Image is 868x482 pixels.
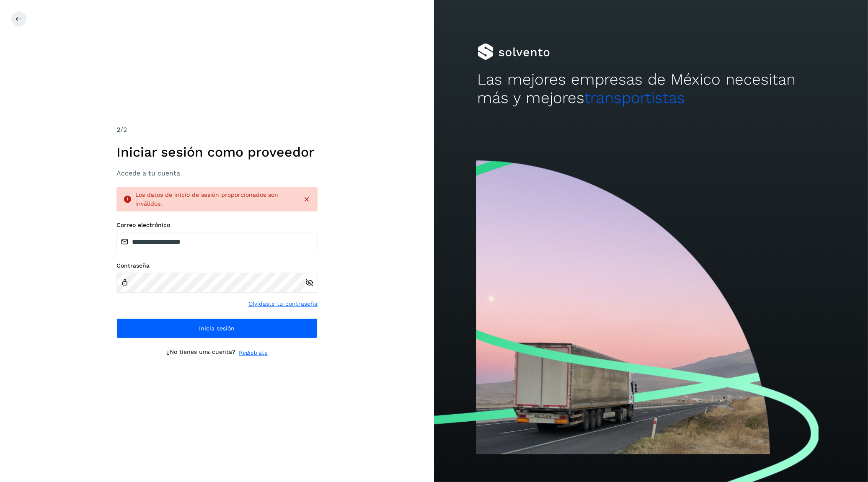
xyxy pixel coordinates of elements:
h3: Accede a tu cuenta [116,169,318,177]
button: Inicia sesión [116,318,318,338]
a: Regístrate [239,348,268,357]
div: Los datos de inicio de sesión proporcionados son inválidos. [135,191,296,208]
div: /2 [116,125,318,135]
span: 2 [116,126,120,134]
p: ¿No tienes una cuenta? [166,348,235,357]
h1: Iniciar sesión como proveedor [116,144,318,160]
span: Inicia sesión [199,325,235,331]
h2: Las mejores empresas de México necesitan más y mejores [478,70,825,108]
label: Contraseña [116,262,318,269]
label: Correo electrónico [116,222,318,229]
span: transportistas [585,89,685,107]
a: Olvidaste tu contraseña [248,299,318,308]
